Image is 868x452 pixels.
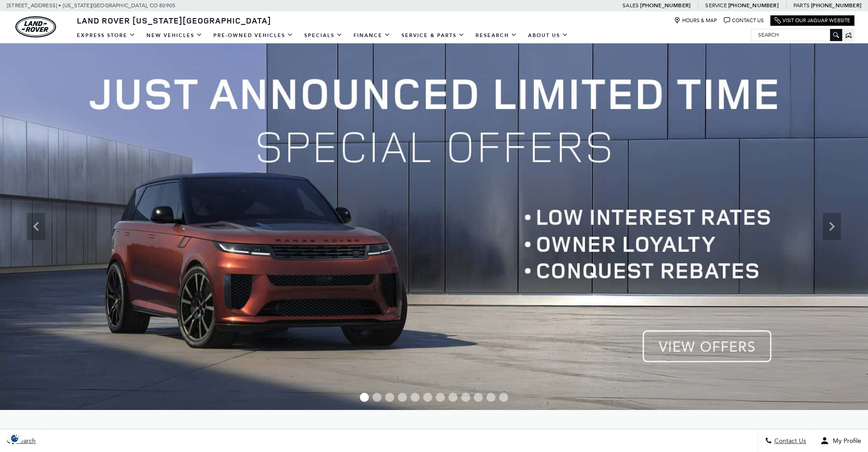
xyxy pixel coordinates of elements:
[448,393,458,402] span: Go to slide 8
[299,28,348,43] a: Specials
[5,433,25,443] section: Click to Open Cookie Consent Modal
[772,437,806,445] span: Contact Us
[15,16,56,38] a: land-rover
[499,393,508,402] span: Go to slide 12
[774,17,850,24] a: Visit Our Jaguar Website
[396,28,470,43] a: Service & Parts
[486,393,495,402] span: Go to slide 11
[793,2,810,9] span: Parts
[751,29,842,40] input: Search
[71,28,141,43] a: EXPRESS STORE
[15,16,56,38] img: Land Rover
[360,393,369,402] span: Go to slide 1
[523,28,574,43] a: About Us
[410,393,420,402] span: Go to slide 5
[27,213,45,240] div: Previous
[7,2,175,9] a: [STREET_ADDRESS] • [US_STATE][GEOGRAPHIC_DATA], CO 80905
[5,433,25,443] img: Opt-Out Icon
[829,437,861,445] span: My Profile
[728,2,778,9] a: [PHONE_NUMBER]
[470,28,523,43] a: Research
[423,393,432,402] span: Go to slide 6
[385,393,394,402] span: Go to slide 3
[348,28,396,43] a: Finance
[623,2,639,9] span: Sales
[811,2,861,9] a: [PHONE_NUMBER]
[398,393,407,402] span: Go to slide 4
[705,2,726,9] span: Service
[823,213,841,240] div: Next
[813,429,868,452] button: Open user profile menu
[208,28,299,43] a: Pre-Owned Vehicles
[77,15,271,26] span: Land Rover [US_STATE][GEOGRAPHIC_DATA]
[141,28,208,43] a: New Vehicles
[674,17,717,24] a: Hours & Map
[71,28,574,43] nav: Main Navigation
[474,393,483,402] span: Go to slide 10
[461,393,470,402] span: Go to slide 9
[640,2,690,9] a: [PHONE_NUMBER]
[373,393,382,402] span: Go to slide 2
[724,17,764,24] a: Contact Us
[71,15,277,26] a: Land Rover [US_STATE][GEOGRAPHIC_DATA]
[436,393,445,402] span: Go to slide 7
